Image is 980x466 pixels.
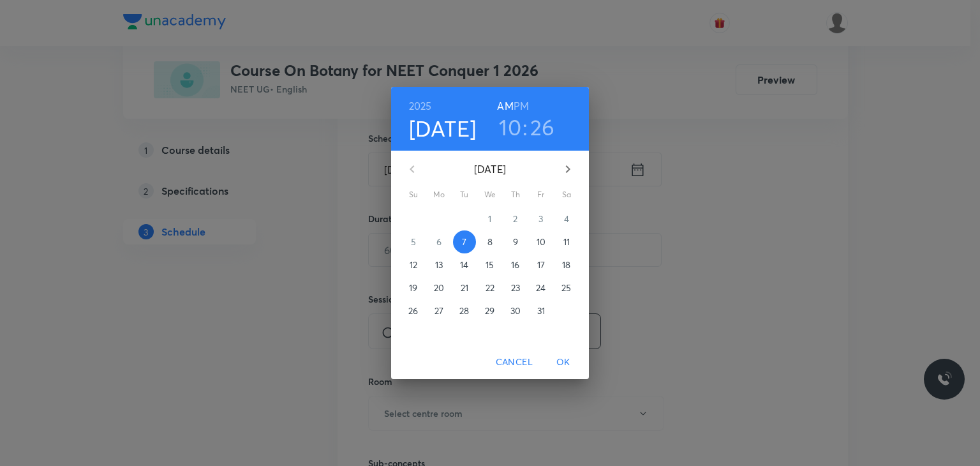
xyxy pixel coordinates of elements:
[530,253,553,276] button: 17
[409,115,477,142] button: [DATE]
[427,253,450,276] button: 13
[453,188,476,201] span: Tu
[434,304,443,317] p: 27
[511,259,519,271] p: 16
[530,276,553,299] button: 24
[537,236,546,248] p: 10
[410,259,417,271] p: 12
[427,299,450,322] button: 27
[434,282,444,294] p: 20
[537,259,545,271] p: 17
[460,259,468,271] p: 14
[479,188,501,201] span: We
[499,114,521,140] button: 10
[453,299,476,322] button: 28
[402,188,425,201] span: Su
[486,282,494,294] p: 22
[402,253,425,276] button: 12
[504,299,527,322] button: 30
[486,259,494,271] p: 15
[479,299,501,322] button: 29
[536,282,546,294] p: 24
[548,354,579,370] span: OK
[453,253,476,276] button: 14
[491,350,538,374] button: Cancel
[409,282,417,294] p: 19
[459,304,469,317] p: 28
[504,253,527,276] button: 16
[402,299,425,322] button: 26
[563,236,570,248] p: 11
[504,188,527,201] span: Th
[537,304,545,317] p: 31
[435,259,443,271] p: 13
[461,282,468,294] p: 21
[510,304,521,317] p: 30
[402,276,425,299] button: 19
[555,230,578,253] button: 11
[530,188,553,201] span: Fr
[555,188,578,201] span: Sa
[479,276,501,299] button: 22
[530,230,553,253] button: 10
[511,282,520,294] p: 23
[513,236,518,248] p: 9
[487,236,493,248] p: 8
[479,253,501,276] button: 15
[543,350,584,374] button: OK
[427,162,553,177] p: [DATE]
[497,97,513,115] button: AM
[504,276,527,299] button: 23
[427,188,450,201] span: Mo
[462,236,466,248] p: 7
[514,97,529,115] button: PM
[453,230,476,253] button: 7
[485,304,494,317] p: 29
[427,276,450,299] button: 20
[409,97,432,115] button: 2025
[530,299,553,322] button: 31
[555,276,578,299] button: 25
[479,230,501,253] button: 8
[408,304,418,317] p: 26
[504,230,527,253] button: 9
[530,114,555,140] button: 26
[562,259,570,271] p: 18
[496,354,533,370] span: Cancel
[555,253,578,276] button: 18
[561,282,571,294] p: 25
[453,276,476,299] button: 21
[523,114,528,140] h3: :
